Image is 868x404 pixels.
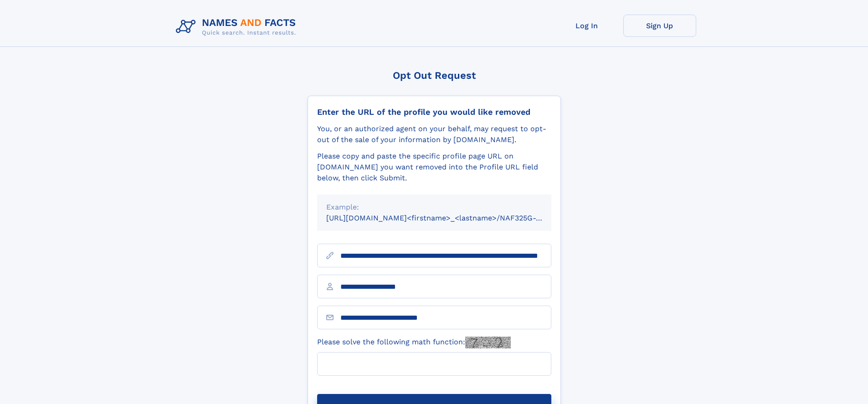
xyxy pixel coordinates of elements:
div: Please copy and paste the specific profile page URL on [DOMAIN_NAME] you want removed into the Pr... [317,151,551,184]
a: Log In [550,15,623,37]
div: You, or an authorized agent on your behalf, may request to opt-out of the sale of your informatio... [317,123,551,145]
div: Enter the URL of the profile you would like removed [317,107,551,117]
div: Example: [326,202,542,213]
label: Please solve the following math function: [317,337,511,348]
a: Sign Up [623,15,696,37]
small: [URL][DOMAIN_NAME]<firstname>_<lastname>/NAF325G-xxxxxxxx [326,214,569,222]
img: Logo Names and Facts [172,15,303,39]
div: Opt Out Request [308,70,561,81]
